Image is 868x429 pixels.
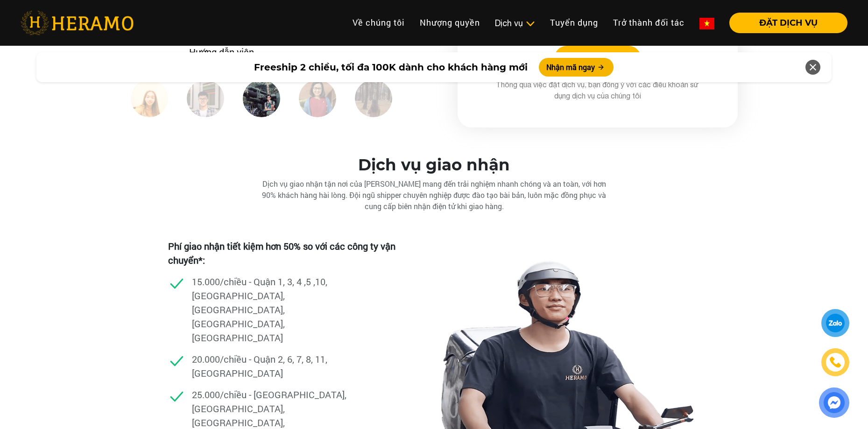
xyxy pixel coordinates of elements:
[168,239,408,267] p: Phí giao nhận tiết kiệm hơn 50% so với các công ty vận chuyển*:
[539,58,614,77] button: Nhận mã ngay
[722,19,847,27] a: ĐẶT DỊCH VỤ
[830,357,841,368] img: phone-icon
[729,13,847,33] button: ĐẶT DỊCH VỤ
[187,80,224,117] img: Heramo-giat-giay-ve-sinh-giay-danh-gia-lan.jpg
[168,387,185,405] img: checked.svg
[168,274,185,292] img: checked.svg
[821,348,849,376] a: phone-icon
[495,17,535,29] div: Dịch vụ
[525,19,535,28] img: subToggleIcon
[496,80,699,100] span: Thông qua việc đặt dịch vụ, bạn đồng ý với các điều khoản sử dụng dịch vụ của chúng tôi
[192,274,351,345] p: 15.000/chiều - Quận 1, 3, 4 ,5 ,10, [GEOGRAPHIC_DATA], [GEOGRAPHIC_DATA], [GEOGRAPHIC_DATA], [GEO...
[345,13,412,33] a: Về chúng tôi
[192,352,351,380] p: 20.000/chiều - Quận 2, 6, 7, 8, 11, [GEOGRAPHIC_DATA]
[699,18,714,29] img: vn-flag.png
[168,352,185,369] img: checked.svg
[243,80,280,117] img: Heramo-giat-giay-ve-sinh-giay-danh-gia-steven.jpg
[254,60,528,74] span: Freeship 2 chiều, tối đa 100K dành cho khách hàng mới
[247,178,621,212] div: Dịch vụ giao nhận tận nơi của [PERSON_NAME] mang đến trải nghiệm nhanh chóng và an toàn, với hơn ...
[543,13,606,33] a: Tuyển dụng
[21,11,134,35] img: heramo-logo.png
[355,80,392,117] img: Heramo-giat-giay-ve-sinh-giay-danh-gia-oanh.jpg
[131,80,168,117] img: Heramo-giat-giay-ve-sinh-giay-danh-gia-nguyen.jpg
[412,13,487,33] a: Nhượng quyền
[606,13,692,33] a: Trở thành đối tác
[299,80,336,117] img: Heramo-giat-giay-ve-sinh-giay-danh-gia-oanh1.jpg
